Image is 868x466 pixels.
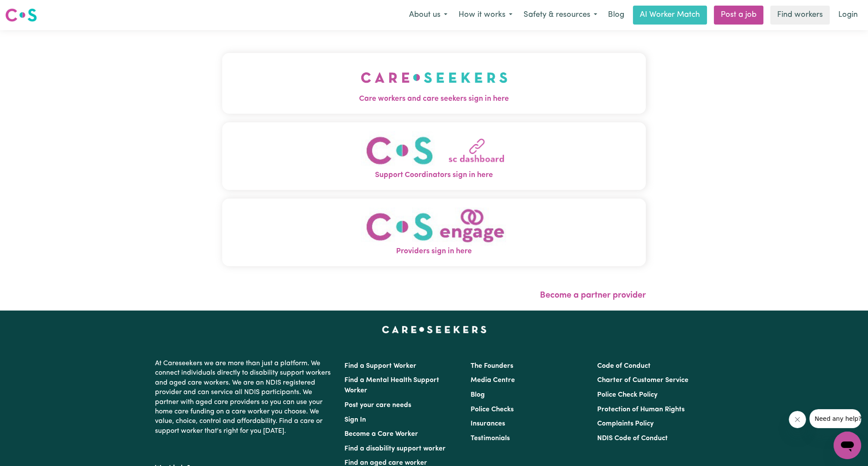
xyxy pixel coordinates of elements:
iframe: Message from company [809,409,861,428]
button: Providers sign in here [222,199,646,266]
a: Find workers [770,6,830,25]
a: Police Check Policy [597,391,657,398]
a: Become a Care Worker [344,431,418,438]
button: About us [403,6,453,24]
button: Safety & resources [518,6,603,24]
a: Police Checks [471,406,514,413]
a: Careseekers logo [5,5,37,25]
span: Need any help? [5,6,52,13]
a: AI Worker Match [633,6,707,25]
a: Find a Support Worker [344,363,416,370]
a: Testimonials [471,435,510,442]
button: Care workers and care seekers sign in here [222,53,646,113]
button: How it works [453,6,518,24]
img: Careseekers logo [5,7,37,23]
a: Sign In [344,416,366,423]
a: Code of Conduct [597,363,651,370]
a: Blog [471,391,485,398]
a: Post your care needs [344,402,411,409]
a: Find a Mental Health Support Worker [344,377,439,394]
p: At Careseekers we are more than just a platform. We connect individuals directly to disability su... [155,355,334,439]
iframe: Close message [789,411,806,428]
a: Careseekers home page [382,326,487,333]
a: Login [833,6,863,25]
a: Insurances [471,420,505,427]
a: Post a job [714,6,763,25]
a: Complaints Policy [597,420,654,427]
span: Providers sign in here [222,246,646,257]
a: Media Centre [471,377,515,384]
span: Care workers and care seekers sign in here [222,93,646,105]
a: Blog [603,6,629,25]
a: Find a disability support worker [344,445,446,452]
iframe: Button to launch messaging window [834,432,861,459]
span: Support Coordinators sign in here [222,170,646,181]
button: Support Coordinators sign in here [222,122,646,190]
a: The Founders [471,363,513,370]
a: Protection of Human Rights [597,406,685,413]
a: Charter of Customer Service [597,377,688,384]
a: NDIS Code of Conduct [597,435,668,442]
a: Become a partner provider [540,291,646,300]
